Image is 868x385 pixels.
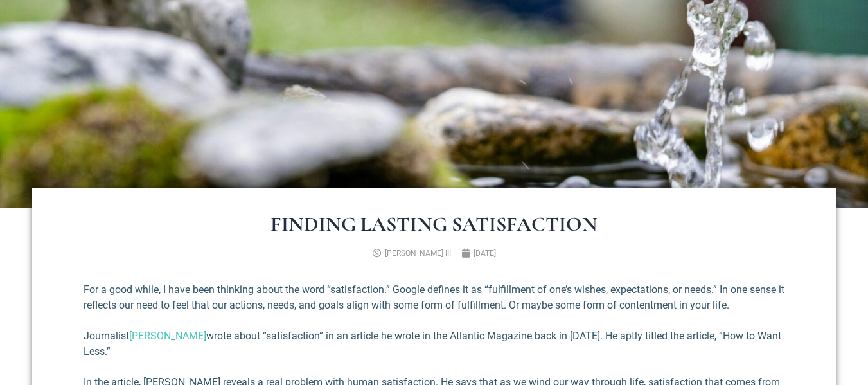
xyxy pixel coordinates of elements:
p: Journalist wrote about “satisfaction” in an article he wrote in the Atlantic Magazine back in [DA... [84,328,784,359]
a: [DATE] [461,247,496,259]
span: [PERSON_NAME] III [385,249,451,258]
time: [DATE] [474,249,496,258]
h1: Finding Lasting Satisfaction [84,214,784,235]
a: [PERSON_NAME] [129,330,206,342]
p: For a good while, I have been thinking about the word “satisfaction.” Google defines it as “fulfi... [84,282,784,313]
